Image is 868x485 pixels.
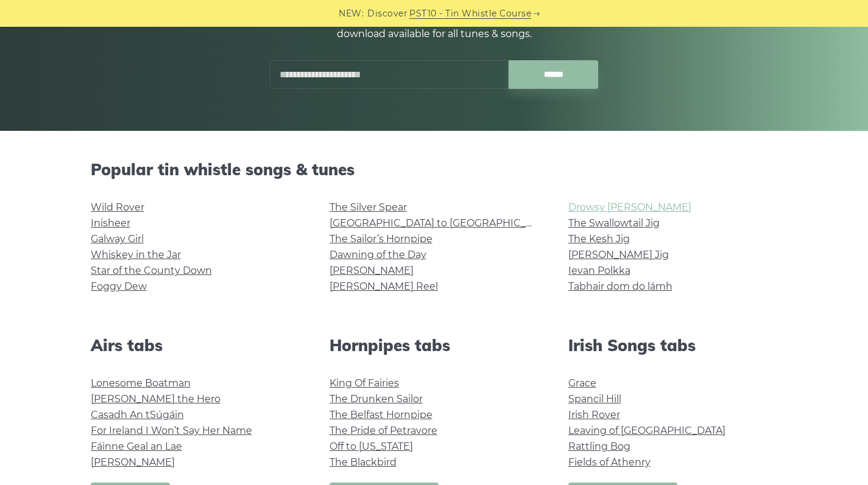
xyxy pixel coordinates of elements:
a: The Swallowtail Jig [568,217,660,229]
h2: Hornpipes tabs [330,336,539,355]
a: Wild Rover [91,201,144,213]
a: The Drunken Sailor [330,393,423,405]
a: The Blackbird [330,456,397,468]
a: [PERSON_NAME] Jig [568,249,669,260]
a: Star of the County Down [91,265,212,276]
a: King Of Fairies [330,377,399,389]
a: Fields of Athenry [568,456,651,468]
a: Rattling Bog [568,441,630,452]
a: [GEOGRAPHIC_DATA] to [GEOGRAPHIC_DATA] [330,217,554,229]
a: Tabhair dom do lámh [568,281,672,292]
a: Drowsy [PERSON_NAME] [568,201,691,213]
a: Leaving of [GEOGRAPHIC_DATA] [568,425,725,436]
a: [PERSON_NAME] the Hero [91,393,221,405]
a: Fáinne Geal an Lae [91,441,182,452]
a: Foggy Dew [91,281,147,292]
a: The Belfast Hornpipe [330,409,432,420]
a: Inisheer [91,217,130,229]
span: NEW: [339,7,364,21]
a: [PERSON_NAME] Reel [330,281,438,292]
a: The Sailor’s Hornpipe [330,233,432,245]
span: Discover [367,7,408,21]
h2: Airs tabs [91,336,300,355]
a: For Ireland I Won’t Say Her Name [91,425,252,436]
a: Dawning of the Day [330,249,426,260]
a: Whiskey in the Jar [91,249,181,260]
a: [PERSON_NAME] [91,456,175,468]
a: PST10 - Tin Whistle Course [409,7,531,21]
a: Spancil Hill [568,393,621,405]
a: Lonesome Boatman [91,377,191,389]
a: The Silver Spear [330,201,407,213]
a: Off to [US_STATE] [330,441,413,452]
a: [PERSON_NAME] [330,265,414,276]
a: Ievan Polkka [568,265,630,276]
a: Galway Girl [91,233,144,245]
a: Casadh An tSúgáin [91,409,184,420]
a: The Kesh Jig [568,233,630,245]
a: The Pride of Petravore [330,425,437,436]
h2: Popular tin whistle songs & tunes [91,160,778,179]
a: Grace [568,377,596,389]
a: Irish Rover [568,409,620,420]
h2: Irish Songs tabs [568,336,778,355]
